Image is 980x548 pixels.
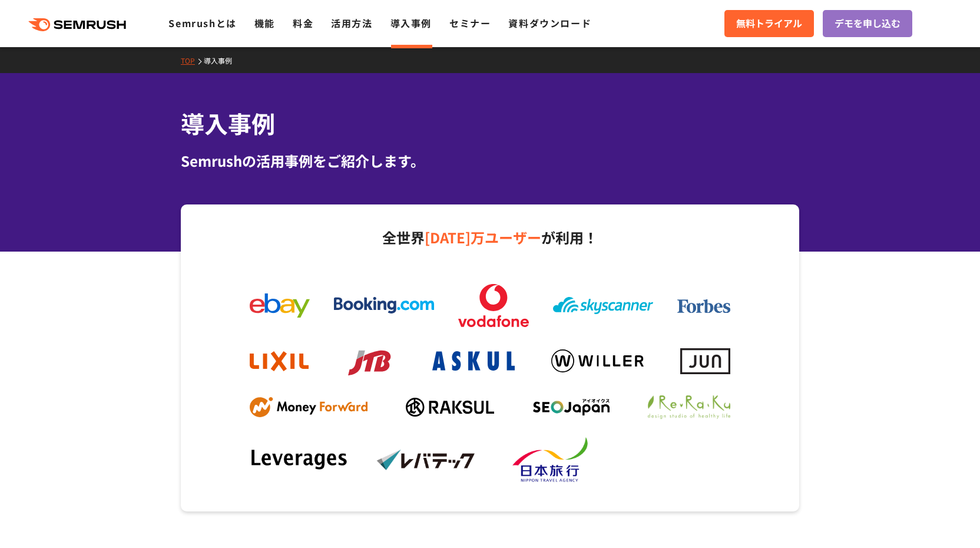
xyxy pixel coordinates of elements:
p: 全世界 が利用！ [238,225,742,250]
img: skyscanner [553,297,653,314]
img: askul [432,351,515,371]
a: セミナー [449,16,491,30]
a: 資料ダウンロード [508,16,591,30]
img: dummy [630,448,730,473]
img: vodafone [458,284,529,327]
img: booking [334,297,434,313]
a: デモを申し込む [823,10,912,37]
img: ebay [250,293,310,318]
span: 無料トライアル [736,16,802,31]
div: Semrushの活用事例をご紹介します。 [181,150,799,171]
a: 導入事例 [204,55,241,65]
img: willer [551,349,644,372]
img: raksul [406,398,494,417]
span: デモを申し込む [835,16,900,31]
a: 機能 [254,16,275,30]
h1: 導入事例 [181,106,799,141]
img: mf [250,397,367,418]
img: forbes [677,299,730,313]
a: 活用方法 [331,16,372,30]
a: 無料トライアル [724,10,814,37]
span: [DATE]万ユーザー [425,227,541,247]
img: jun [680,348,730,374]
img: jtb [345,345,395,378]
img: leverages [250,448,350,472]
img: levtech [376,449,476,471]
a: TOP [181,55,204,65]
img: ReRaKu [648,395,730,419]
a: 料金 [293,16,313,30]
img: lixil [250,351,309,371]
a: 導入事例 [390,16,432,30]
a: Semrushとは [168,16,236,30]
img: nta [504,437,604,484]
img: seojapan [533,399,610,415]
